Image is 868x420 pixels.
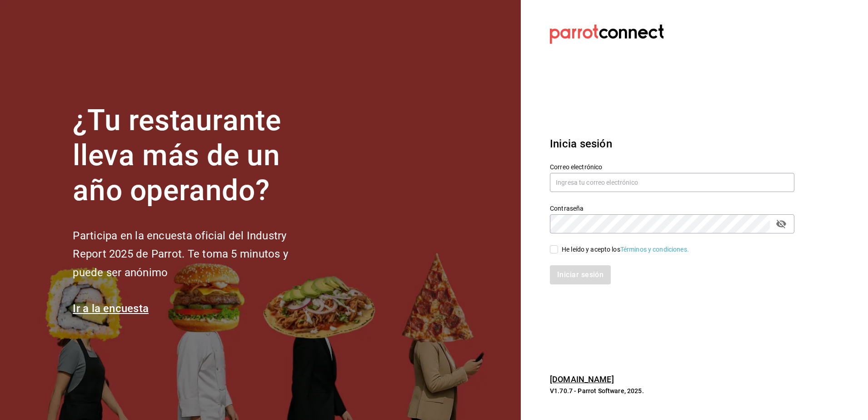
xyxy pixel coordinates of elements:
button: passwordField [773,216,789,232]
h3: Inicia sesión [550,136,794,152]
a: Ir a la encuesta [73,302,149,315]
h1: ¿Tu restaurante lleva más de un año operando? [73,103,318,208]
h2: Participa en la encuesta oficial del Industry Report 2025 de Parrot. Te toma 5 minutos y puede se... [73,227,318,282]
a: Términos y condiciones. [620,246,689,253]
a: [DOMAIN_NAME] [550,374,614,384]
div: He leído y acepto los [562,245,689,254]
label: Correo electrónico [550,164,794,170]
label: Contraseña [550,205,794,212]
input: Ingresa tu correo electrónico [550,173,794,192]
p: V1.70.7 - Parrot Software, 2025. [550,386,794,395]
